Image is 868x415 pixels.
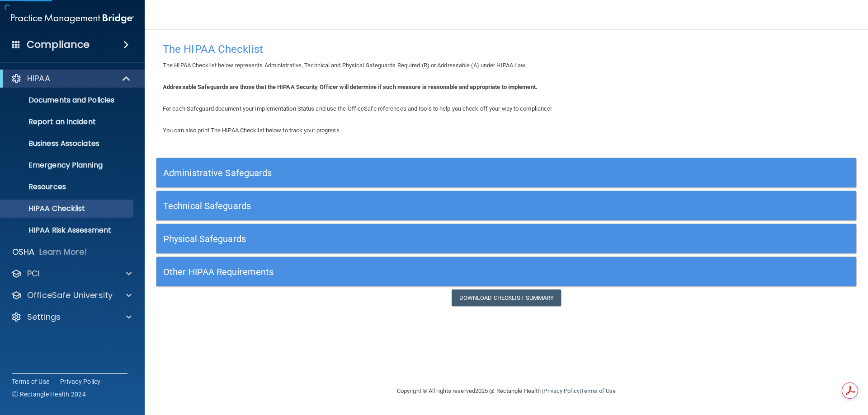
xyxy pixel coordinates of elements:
[11,73,131,84] a: HIPAA
[163,168,675,178] h5: Administrative Safeguards
[6,117,129,126] p: Report an Incident
[6,139,129,148] p: Business Associates
[163,62,527,69] span: The HIPAA Checklist below represents Administrative, Technical and Physical Safeguards Required (...
[27,38,90,51] h4: Compliance
[6,204,129,213] p: HIPAA Checklist
[27,290,113,301] p: OfficeSafe University
[27,312,61,322] p: Settings
[163,234,675,244] h5: Physical Safeguards
[163,105,552,112] span: For each Safeguard document your Implementation Status and use the OfficeSafe references and tool...
[27,73,50,84] p: HIPAA
[27,268,40,279] p: PCI
[543,387,579,394] a: Privacy Policy
[163,43,850,55] h4: The HIPAA Checklist
[163,127,341,134] span: You can also print The HIPAA Checklist below to track your progress.
[11,290,132,301] a: OfficeSafe University
[12,247,35,257] p: OSHA
[6,161,129,170] p: Emergency Planning
[12,377,49,386] a: Terms of Use
[163,267,675,277] h5: Other HIPAA Requirements
[39,247,87,257] p: Learn More!
[12,390,86,399] span: Ⓒ Rectangle Health 2024
[163,84,538,90] b: Addressable Safeguards are those that the HIPAA Security Officer will determine if such measure i...
[11,268,132,279] a: PCI
[452,289,561,306] a: Download Checklist Summary
[6,182,129,191] p: Resources
[163,201,675,211] h5: Technical Safeguards
[6,226,129,235] p: HIPAA Risk Assessment
[11,9,134,28] img: PMB logo
[60,377,101,386] a: Privacy Policy
[11,312,132,322] a: Settings
[6,96,129,105] p: Documents and Policies
[341,377,671,406] div: Copyright © All rights reserved 2025 @ Rectangle Health | |
[581,387,616,394] a: Terms of Use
